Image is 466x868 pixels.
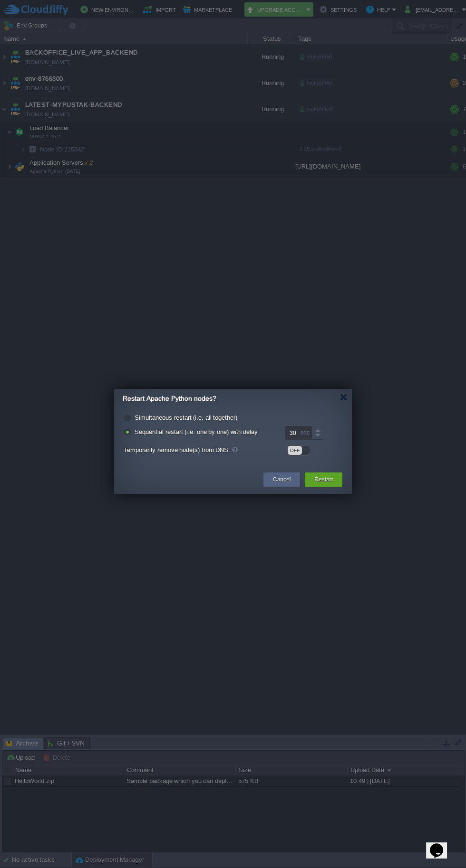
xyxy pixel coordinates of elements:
[135,414,237,421] label: Simultaneous restart (i.e. all together)
[135,428,258,435] label: Sequential restart (i.e. one by one) with delay
[123,395,216,402] span: Restart Apache Python nodes?
[301,426,311,439] div: sec
[426,830,456,859] iframe: chat widget
[314,475,333,484] button: Restart
[124,444,285,456] label: Temporarily remove node(s) from DNS:
[273,475,291,484] button: Cancel
[288,446,302,455] div: OFF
